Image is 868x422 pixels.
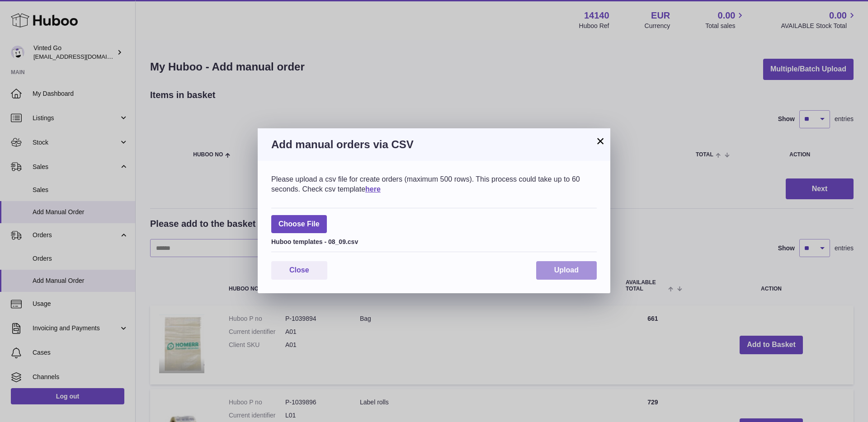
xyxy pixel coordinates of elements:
[271,215,327,234] span: Choose File
[289,266,309,274] span: Close
[536,261,597,280] button: Upload
[554,266,579,274] span: Upload
[271,235,597,246] div: Huboo templates - 08_09.csv
[271,137,597,152] h3: Add manual orders via CSV
[271,174,597,194] div: Please upload a csv file for create orders (maximum 500 rows). This process could take up to 60 s...
[365,185,381,193] a: here
[595,136,606,146] button: ×
[271,261,327,280] button: Close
